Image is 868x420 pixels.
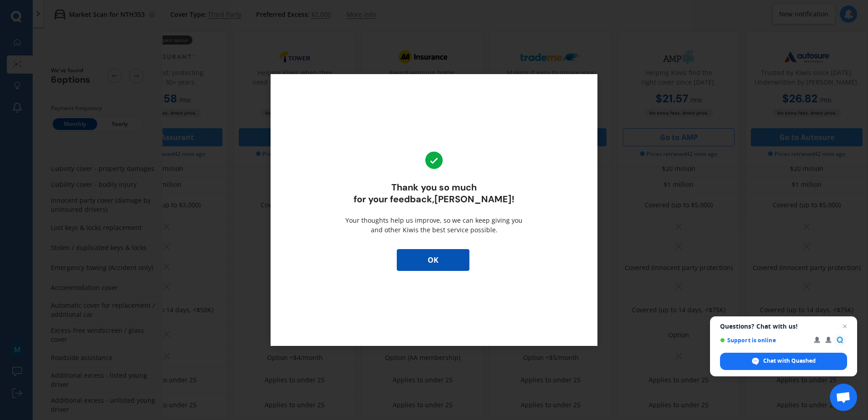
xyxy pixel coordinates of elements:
[354,182,514,204] div: Thank you so much
[354,194,514,205] span: for your feedback, [PERSON_NAME] !
[343,215,525,235] p: Your thoughts help us improve, so we can keep giving you and other Kiwis the best service possible.
[397,249,469,271] button: OK
[720,353,847,370] span: Chat with Quashed
[720,323,847,330] span: Questions? Chat with us!
[720,337,808,344] span: Support is online
[763,357,816,365] span: Chat with Quashed
[830,384,857,411] a: Open chat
